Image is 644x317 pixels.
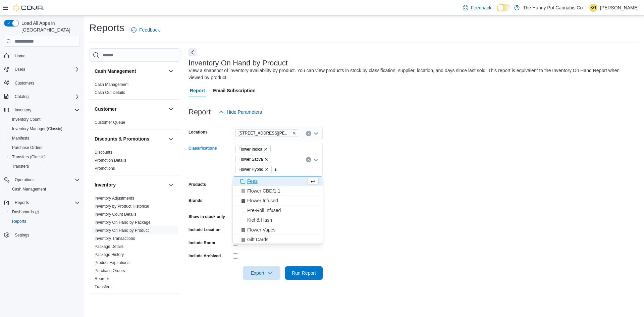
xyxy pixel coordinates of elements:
span: KG [590,4,596,12]
span: Home [12,51,80,60]
span: Feedback [471,4,491,11]
span: Inventory [15,107,31,113]
a: Dashboards [9,208,42,216]
span: Pre-Roll Infused [247,207,281,214]
p: [PERSON_NAME] [600,4,639,12]
a: Inventory by Product Historical [95,204,149,209]
a: Inventory Manager (Classic) [9,125,65,133]
a: Reorder [95,276,109,281]
a: Discounts [95,150,112,155]
button: Loyalty [167,299,175,307]
button: Remove Flower Indica from selection in this group [264,147,268,151]
a: Inventory On Hand by Product [95,228,149,233]
a: Reports [9,217,29,225]
span: Transfers (Classic) [9,153,80,161]
div: Discounts & Promotions [89,148,180,175]
button: Catalog [1,92,83,101]
label: Classifications [189,146,217,151]
span: Transfers [12,164,29,169]
label: Show in stock only [189,214,225,219]
nav: Complex example [4,48,80,257]
span: Inventory [12,106,80,114]
a: Cash Management [9,185,49,193]
a: Purchase Orders [95,268,125,273]
span: Flower CBD/1:1 [247,188,280,194]
span: Export [247,266,276,280]
span: Flower Infused [247,197,278,204]
label: Products [189,182,206,187]
button: Reports [1,198,83,207]
span: Promotions [95,166,115,171]
a: Promotions [95,166,115,171]
button: Export [243,266,280,280]
span: Settings [15,232,29,238]
span: Purchase Orders [12,145,43,150]
span: Transfers [9,162,80,170]
button: Kief & Hash [233,215,323,225]
span: Hide Parameters [227,109,262,115]
button: Inventory [167,181,175,189]
span: Flower Vapes [247,226,276,233]
p: | [585,4,587,12]
a: Settings [12,231,32,239]
span: Inventory Count Details [95,212,137,217]
button: Reports [7,217,83,226]
span: Manifests [9,134,80,142]
span: Home [15,53,25,59]
button: Users [12,65,28,73]
button: Manifests [7,134,83,143]
button: Transfers (Classic) [7,152,83,162]
span: Inventory Count [12,117,41,122]
a: Dashboards [7,207,83,217]
span: Report [190,84,205,97]
a: Feedback [460,1,494,14]
button: Inventory Manager (Classic) [7,124,83,134]
button: Customer [95,106,166,112]
span: Package History [95,252,124,257]
button: Pre-Roll Infused [233,206,323,215]
button: Operations [12,176,37,184]
span: Kief & Hash [247,217,272,223]
div: View a snapshot of inventory availability by product. You can view products in stock by classific... [189,67,635,81]
span: Purchase Orders [95,268,125,273]
span: Cash Management [9,185,80,193]
span: Flower Indica [235,146,271,153]
div: Customer [89,118,180,129]
span: Load All Apps in [GEOGRAPHIC_DATA] [19,20,80,33]
div: Kelsey Gourdine [589,4,597,12]
button: Inventory [12,106,34,114]
span: Customer Queue [95,120,125,125]
button: Clear input [306,157,311,162]
button: Inventory Count [7,115,83,124]
span: Inventory On Hand by Product [95,228,149,233]
button: Users [1,65,83,74]
span: Run Report [292,270,316,276]
button: Remove Flower Sativa from selection in this group [264,157,268,161]
button: Discounts & Promotions [167,135,175,143]
h3: Inventory [95,181,116,188]
span: Reports [12,219,26,224]
h1: Reports [89,21,124,35]
span: Flower Hybrid [235,166,272,173]
span: Operations [15,177,35,182]
span: Reports [12,199,80,207]
span: Operations [12,176,80,184]
span: Inventory by Product Historical [95,204,149,209]
span: Package Details [95,244,124,249]
button: Home [1,51,83,60]
button: Gift Cards [233,235,323,245]
span: Dashboards [9,208,80,216]
button: Hide Parameters [216,105,265,119]
div: Cash Management [89,81,180,99]
button: Cash Management [167,67,175,75]
label: Locations [189,129,208,135]
button: Fees [233,176,323,186]
span: Email Subscription [213,84,256,97]
a: Cash Out Details [95,90,125,95]
button: Remove Flower Hybrid from selection in this group [265,167,269,171]
button: Clear input [306,131,311,136]
span: Reorder [95,276,109,281]
span: Purchase Orders [9,144,80,152]
a: Transfers [9,162,32,170]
